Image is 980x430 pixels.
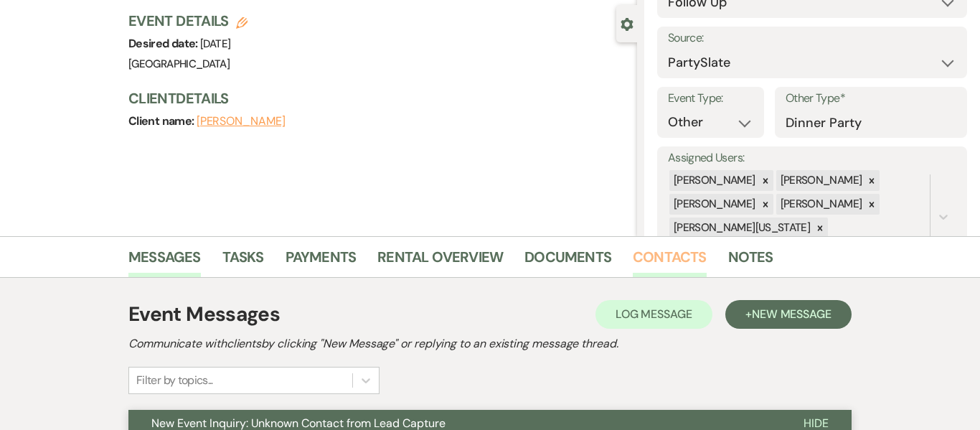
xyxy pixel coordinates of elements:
a: Payments [286,246,357,277]
h3: Client Details [128,88,623,108]
a: Notes [728,246,773,277]
div: [PERSON_NAME] [776,170,864,191]
span: Log Message [616,307,692,322]
div: [PERSON_NAME] [669,170,758,191]
a: Tasks [222,246,264,277]
button: Close lead details [621,17,633,30]
a: Messages [128,246,201,277]
button: Log Message [595,300,712,329]
span: Desired date: [128,36,200,51]
h1: Event Messages [128,299,280,329]
span: [GEOGRAPHIC_DATA] [128,57,230,71]
span: [DATE] [200,37,230,51]
label: Other Type* [786,88,956,109]
button: [PERSON_NAME] [197,116,286,127]
label: Event Type: [668,88,753,109]
span: New Message [752,307,831,322]
h3: Event Details [128,11,248,31]
label: Assigned Users: [668,148,956,169]
span: Client name: [128,113,197,128]
a: Rental Overview [377,246,503,277]
div: [PERSON_NAME] [776,194,864,215]
a: Documents [524,246,611,277]
div: Filter by topics... [136,372,213,389]
a: Contacts [633,246,707,277]
div: [PERSON_NAME][US_STATE] [669,218,812,238]
div: [PERSON_NAME] [669,194,758,215]
button: +New Message [725,300,852,329]
h2: Communicate with clients by clicking "New Message" or replying to an existing message thread. [128,335,852,352]
label: Source: [668,28,956,49]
